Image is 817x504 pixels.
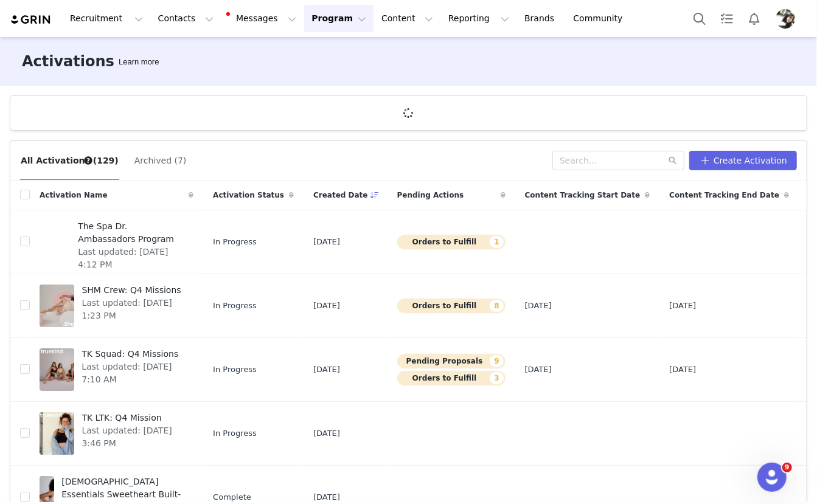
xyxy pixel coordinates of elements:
[213,300,257,312] span: In Progress
[83,155,94,166] div: Tooltip anchor
[213,491,251,503] span: Complete
[397,235,506,249] button: Orders to Fulfill1
[397,354,506,368] button: Pending Proposals9
[689,151,797,170] button: Create Activation
[82,361,186,386] span: Last updated: [DATE] 7:10 AM
[714,5,740,32] a: Tasks
[566,5,636,32] a: Community
[313,491,340,503] span: [DATE]
[741,5,768,32] button: Notifications
[78,220,186,246] span: The Spa Dr. Ambassadors Program
[20,151,119,170] button: All Activations (129)
[63,5,150,32] button: Recruitment
[10,14,52,26] img: grin logo
[552,151,684,170] input: Search...
[757,463,787,492] iframe: Intercom live chat
[517,5,565,32] a: Brands
[78,246,186,271] span: Last updated: [DATE] 4:12 PM
[313,236,340,248] span: [DATE]
[525,364,552,376] span: [DATE]
[213,190,284,201] span: Activation Status
[441,5,516,32] button: Reporting
[213,427,257,440] span: In Progress
[82,348,186,361] span: TK Squad: Q4 Missions
[374,5,440,32] button: Content
[82,424,186,450] span: Last updated: [DATE] 3:46 PM
[40,281,193,330] a: SHM Crew: Q4 MissionsLast updated: [DATE] 1:23 PM
[304,5,374,32] button: Program
[213,236,257,248] span: In Progress
[40,218,193,266] a: The Spa Dr. Ambassadors ProgramLast updated: [DATE] 4:12 PM
[40,190,108,201] span: Activation Name
[525,300,552,312] span: [DATE]
[669,190,779,201] span: Content Tracking End Date
[669,364,696,376] span: [DATE]
[82,284,186,297] span: SHM Crew: Q4 Missions
[313,300,340,312] span: [DATE]
[40,345,193,394] a: TK Squad: Q4 MissionsLast updated: [DATE] 7:10 AM
[213,364,257,376] span: In Progress
[686,5,713,32] button: Search
[116,56,161,68] div: Tooltip anchor
[40,409,193,458] a: TK LTK: Q4 MissionLast updated: [DATE] 3:46 PM
[22,50,114,72] h3: Activations
[397,299,506,313] button: Orders to Fulfill8
[313,364,340,376] span: [DATE]
[768,9,807,29] button: Profile
[151,5,221,32] button: Contacts
[397,371,506,385] button: Orders to Fulfill3
[397,190,464,201] span: Pending Actions
[313,427,340,440] span: [DATE]
[782,463,792,472] span: 9
[82,297,186,322] span: Last updated: [DATE] 1:23 PM
[669,300,696,312] span: [DATE]
[221,5,304,32] button: Messages
[776,9,795,29] img: d92d4012-97d5-49e5-9460-9fb142bbea75.jpg
[313,190,368,201] span: Created Date
[525,190,641,201] span: Content Tracking Start Date
[82,412,186,424] span: TK LTK: Q4 Mission
[669,156,677,165] i: icon: search
[134,151,187,170] button: Archived (7)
